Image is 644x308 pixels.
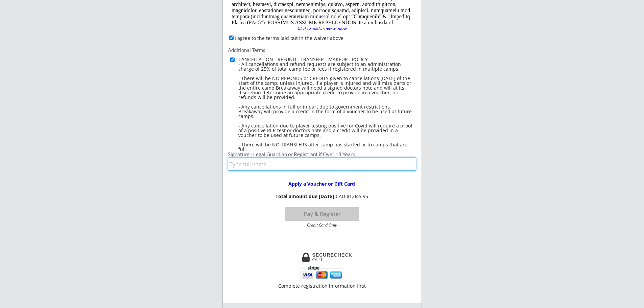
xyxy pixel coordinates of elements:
strong: SECURE [312,252,334,258]
div: Additional Terms [228,48,416,53]
label: I agree to the terms laid out in the waiver above [235,35,343,41]
div: CAD $1,045.95 [276,194,368,199]
div: Apply a Voucher or Gift Card [278,182,365,186]
input: Type full name [228,158,416,171]
div: CHECKOUT [312,253,353,262]
div: CANCELLATION - REFUND - TRANSFER - MAKEUP - POLICY - All cancellations and refund requests are su... [238,57,416,152]
div: Signature - Legal Guardian or Registrant if Over 18 Years [228,152,416,157]
a: Click to read in new window [293,26,351,32]
button: Pay & Register [285,207,359,221]
div: Click to read in new window [293,26,351,30]
div: Credit Card Only [288,223,356,227]
div: Complete registration information first [277,284,368,288]
strong: Total amount due [DATE]: [276,193,336,199]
